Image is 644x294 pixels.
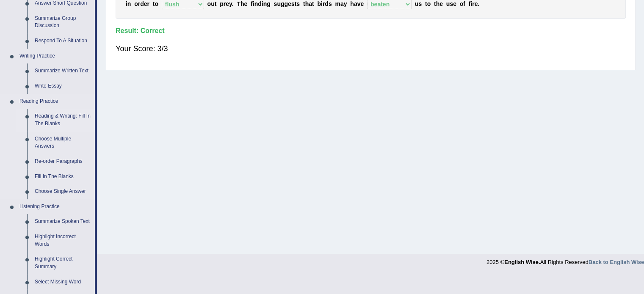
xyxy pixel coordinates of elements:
b: s [296,0,300,7]
b: r [138,0,140,7]
b: a [309,0,312,7]
a: Summarize Written Text [31,63,95,79]
b: i [126,0,127,7]
b: a [354,0,357,7]
b: o [207,0,211,7]
b: e [453,0,456,7]
a: Summarize Spoken Text [31,214,95,229]
b: a [340,0,344,7]
b: d [258,0,262,7]
b: t [425,0,427,7]
b: h [240,0,244,7]
b: s [291,0,295,7]
b: h [436,0,440,7]
b: y [229,0,232,7]
b: e [439,0,443,7]
b: g [267,0,271,7]
a: Select Missing Word [31,275,95,290]
div: 2025 © All Rights Reserved [486,254,644,266]
b: T [237,0,240,7]
b: n [127,0,131,7]
b: . [232,0,234,7]
b: f [251,0,253,7]
b: i [253,0,254,7]
b: f [469,0,471,7]
b: i [470,0,472,7]
b: b [317,0,321,7]
b: u [277,0,281,7]
b: o [460,0,464,7]
a: Back to English Wise [589,259,644,265]
b: s [329,0,332,7]
b: r [147,0,149,7]
b: d [140,0,144,7]
b: . [478,0,479,7]
a: Write Essay [31,79,95,94]
b: o [155,0,158,7]
b: f [463,0,465,7]
b: r [472,0,474,7]
a: Reading & Writing: Fill In The Blanks [31,109,95,131]
b: v [357,0,361,7]
b: e [475,0,478,7]
b: t [434,0,436,7]
b: e [360,0,364,7]
b: p [220,0,224,7]
b: i [262,0,263,7]
b: u [211,0,215,7]
b: o [427,0,431,7]
b: e [226,0,229,7]
b: s [274,0,277,7]
a: Respond To A Situation [31,33,95,49]
b: n [263,0,267,7]
b: e [244,0,247,7]
a: Listening Practice [16,199,95,214]
a: Highlight Incorrect Words [31,229,95,252]
b: o [134,0,138,7]
b: t [215,0,217,7]
b: t [312,0,314,7]
b: g [284,0,288,7]
a: Writing Practice [16,49,95,64]
b: e [144,0,147,7]
b: t [295,0,297,7]
b: s [450,0,453,7]
h4: Result: [116,27,626,35]
b: t [303,0,305,7]
a: Reading Practice [16,94,95,109]
b: r [323,0,325,7]
b: n [254,0,258,7]
b: t [153,0,155,7]
a: Choose Single Answer [31,184,95,199]
b: y [344,0,347,7]
a: Summarize Group Discussion [31,11,95,33]
b: h [350,0,354,7]
b: h [305,0,309,7]
div: Your Score: 3/3 [116,38,626,59]
b: d [325,0,329,7]
b: u [446,0,450,7]
a: Highlight Correct Summary [31,252,95,274]
b: s [418,0,422,7]
strong: English Wise. [504,259,540,265]
b: i [321,0,323,7]
a: Re-order Paragraphs [31,154,95,169]
b: g [281,0,285,7]
a: Choose Multiple Answers [31,132,95,154]
b: r [224,0,226,7]
b: u [415,0,419,7]
b: e [288,0,291,7]
b: m [335,0,340,7]
a: Fill In The Blanks [31,169,95,184]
